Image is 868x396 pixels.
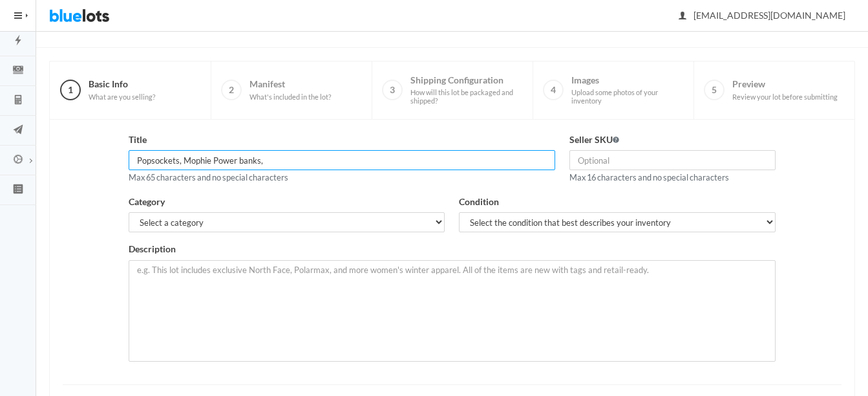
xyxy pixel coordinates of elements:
input: Optional [569,150,776,170]
small: Max 16 characters and no special characters [569,172,729,182]
span: How will this lot be packaged and shipped? [410,88,522,105]
span: [EMAIL_ADDRESS][DOMAIN_NAME] [679,10,845,21]
span: 3 [382,80,403,100]
span: What's included in the lot? [249,93,331,102]
span: Basic Info [89,78,155,101]
label: Description [129,242,176,257]
span: 1 [60,80,81,100]
ion-icon: person [676,10,689,23]
span: 5 [704,80,725,100]
label: Seller SKU [569,133,619,148]
span: 4 [543,80,564,100]
small: Max 65 characters and no special characters [129,172,288,182]
span: Upload some photos of your inventory [571,88,683,105]
span: Preview [732,78,838,101]
span: Images [571,74,683,105]
span: What are you selling? [89,93,155,102]
label: Title [129,133,147,148]
span: Review your lot before submitting [732,93,838,102]
span: Shipping Configuration [410,74,522,105]
label: Condition [459,195,499,210]
label: Category [129,195,165,210]
span: Manifest [249,78,331,101]
input: e.g. North Face, Polarmax and More Women's Winter Apparel [129,150,555,170]
span: 2 [221,80,242,100]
